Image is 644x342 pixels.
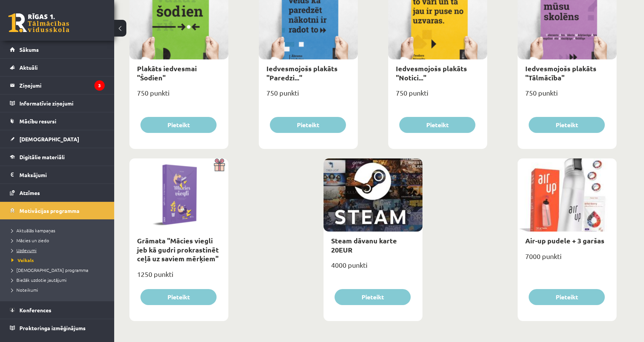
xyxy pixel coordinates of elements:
[19,324,86,331] span: Proktoringa izmēģinājums
[140,117,217,133] button: Pieteikt
[11,267,88,273] span: [DEMOGRAPHIC_DATA] programma
[129,86,228,105] div: 750 punkti
[518,86,617,105] div: 750 punkti
[10,130,105,148] a: [DEMOGRAPHIC_DATA]
[10,202,105,219] a: Motivācijas programma
[399,117,475,133] button: Pieteikt
[10,184,105,201] a: Atzīmes
[19,166,105,184] legend: Maksājumi
[10,77,105,94] a: Ziņojumi3
[266,64,338,82] a: Iedvesmojošs plakāts "Paredzi..."
[19,136,79,142] span: [DEMOGRAPHIC_DATA]
[10,59,105,76] a: Aktuāli
[331,236,397,254] a: Steam dāvanu karte 20EUR
[396,64,467,82] a: Iedvesmojošs plakāts "Notici..."
[11,276,107,283] a: Biežāk uzdotie jautājumi
[19,207,80,214] span: Motivācijas programma
[11,247,37,253] span: Uzdevumi
[324,259,422,278] div: 4000 punkti
[11,237,107,244] a: Mācies un ziedo
[129,268,228,287] div: 1250 punkti
[19,46,39,53] span: Sākums
[11,277,67,283] span: Biežāk uzdotie jautājumi
[270,117,346,133] button: Pieteikt
[94,80,105,91] i: 3
[19,189,40,196] span: Atzīmes
[11,267,107,273] a: [DEMOGRAPHIC_DATA] programma
[19,307,51,313] span: Konferences
[10,112,105,130] a: Mācību resursi
[11,287,38,293] span: Noteikumi
[211,158,228,171] img: Dāvana ar pārsteigumu
[10,301,105,319] a: Konferences
[335,289,411,305] button: Pieteikt
[11,286,107,293] a: Noteikumi
[529,117,605,133] button: Pieteikt
[10,148,105,166] a: Digitālie materiāli
[10,166,105,184] a: Maksājumi
[525,236,604,245] a: Air-up pudele + 3 garšas
[11,257,107,264] a: Veikals
[19,153,65,160] span: Digitālie materiāli
[11,247,107,254] a: Uzdevumi
[19,64,38,71] span: Aktuāli
[10,41,105,58] a: Sākums
[518,250,617,269] div: 7000 punkti
[11,227,107,234] a: Aktuālās kampaņas
[8,13,69,32] a: Rīgas 1. Tālmācības vidusskola
[19,118,56,125] span: Mācību resursi
[10,319,105,337] a: Proktoringa izmēģinājums
[11,237,49,243] span: Mācies un ziedo
[19,94,105,112] legend: Informatīvie ziņojumi
[19,77,105,94] legend: Ziņojumi
[137,236,219,263] a: Grāmata "Mācies viegli jeb kā gudri prokrastinēt ceļā uz saviem mērķiem"
[259,86,358,105] div: 750 punkti
[140,289,217,305] button: Pieteikt
[11,257,34,263] span: Veikals
[525,64,596,82] a: Iedvesmojošs plakāts "Tālmācība"
[137,64,197,82] a: Plakāts iedvesmai "Šodien"
[529,289,605,305] button: Pieteikt
[388,86,487,105] div: 750 punkti
[11,227,55,233] span: Aktuālās kampaņas
[10,94,105,112] a: Informatīvie ziņojumi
